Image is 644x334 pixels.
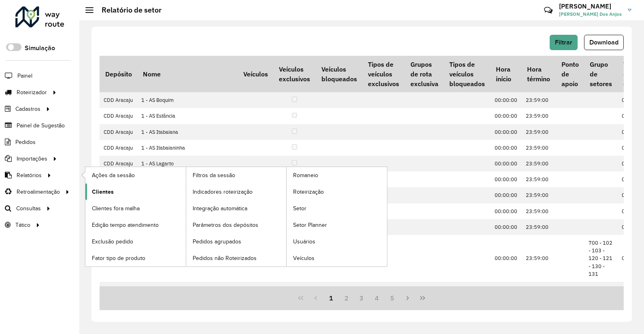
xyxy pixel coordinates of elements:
[522,282,556,329] td: 23:59:00
[186,184,287,200] a: Indicadores roteirização
[100,124,137,140] td: CDD Aracaju
[369,290,385,306] button: 4
[137,282,238,329] td: 103 - [PERSON_NAME]/[GEOGRAPHIC_DATA]
[92,254,145,262] span: Fator tipo de produto
[491,171,522,187] td: 00:00:00
[193,221,258,229] span: Parâmetros dos depósitos
[193,171,235,180] span: Filtros da sessão
[17,88,47,97] span: Roteirizador
[522,219,556,235] td: 23:59:00
[100,92,137,108] td: CDD Aracaju
[293,188,324,196] span: Roteirização
[584,282,618,329] td: 700 - 102 - 103 - 120 - 121 - 130 - 131
[293,221,327,229] span: Setor Planner
[385,290,400,306] button: 5
[92,237,133,246] span: Exclusão pedido
[491,219,522,235] td: 00:00:00
[287,200,387,216] a: Setor
[491,92,522,108] td: 00:00:00
[16,204,41,213] span: Consultas
[100,56,137,92] th: Depósito
[186,167,287,183] a: Filtros da sessão
[405,56,444,92] th: Grupos de rota exclusiva
[287,184,387,200] a: Roteirização
[85,217,186,233] a: Edição tempo atendimento
[522,124,556,140] td: 23:59:00
[17,121,65,130] span: Painel de Sugestão
[15,138,36,146] span: Pedidos
[293,237,315,246] span: Usuários
[400,290,415,306] button: Next Page
[193,188,253,196] span: Indicadores roteirização
[274,56,316,92] th: Veículos exclusivos
[491,203,522,219] td: 00:00:00
[186,217,287,233] a: Parâmetros dos depósitos
[584,235,618,282] td: 700 - 102 - 103 - 120 - 121 - 130 - 131
[17,171,42,180] span: Relatórios
[293,254,315,262] span: Veículos
[17,188,60,196] span: Retroalimentação
[15,221,30,229] span: Tático
[339,290,354,306] button: 2
[522,171,556,187] td: 23:59:00
[559,2,622,10] h3: [PERSON_NAME]
[186,250,287,266] a: Pedidos não Roteirizados
[540,2,557,19] a: Contato Rápido
[92,188,114,196] span: Clientes
[100,282,137,329] td: CDD Aracaju
[555,39,572,46] span: Filtrar
[287,167,387,183] a: Romaneio
[15,105,40,113] span: Cadastros
[550,35,578,50] button: Filtrar
[193,254,257,262] span: Pedidos não Roteirizados
[100,140,137,156] td: CDD Aracaju
[491,156,522,171] td: 00:00:00
[85,200,186,216] a: Clientes fora malha
[491,108,522,124] td: 00:00:00
[238,282,273,329] td: OVI5283
[522,140,556,156] td: 23:59:00
[287,233,387,249] a: Usuários
[25,43,55,53] label: Simulação
[556,56,584,92] th: Ponto de apoio
[94,6,162,15] h2: Relatório de setor
[17,72,32,80] span: Painel
[17,154,47,163] span: Importações
[85,184,186,200] a: Clientes
[85,233,186,249] a: Exclusão pedido
[522,92,556,108] td: 23:59:00
[100,108,137,124] td: CDD Aracaju
[491,140,522,156] td: 00:00:00
[522,108,556,124] td: 23:59:00
[193,204,247,213] span: Integração automática
[522,156,556,171] td: 23:59:00
[137,124,238,140] td: 1 - AS Itabaiana
[287,250,387,266] a: Veículos
[522,203,556,219] td: 23:59:00
[354,290,370,306] button: 3
[444,56,490,92] th: Tipos de veículos bloqueados
[491,235,522,282] td: 00:00:00
[584,56,618,92] th: Grupo de setores
[92,204,140,213] span: Clientes fora malha
[491,282,522,329] td: 00:00:00
[522,56,556,92] th: Hora término
[186,233,287,249] a: Pedidos agrupados
[589,39,618,46] span: Download
[193,237,241,246] span: Pedidos agrupados
[491,56,522,92] th: Hora início
[238,56,273,92] th: Veículos
[293,204,306,213] span: Setor
[85,250,186,266] a: Fator tipo de produto
[186,200,287,216] a: Integração automática
[137,92,238,108] td: 1 - AS Boquim
[491,187,522,203] td: 00:00:00
[559,11,622,18] span: [PERSON_NAME] Dos Anjos
[522,235,556,282] td: 23:59:00
[92,171,135,180] span: Ações da sessão
[316,56,362,92] th: Veículos bloqueados
[293,171,318,180] span: Romaneio
[363,56,405,92] th: Tipos de veículos exclusivos
[137,156,238,171] td: 1 - AS Lagarto
[584,35,624,50] button: Download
